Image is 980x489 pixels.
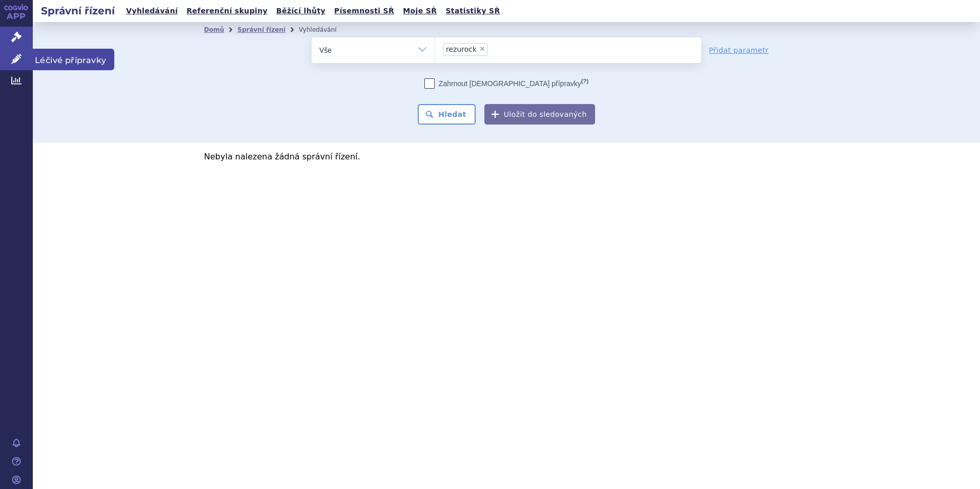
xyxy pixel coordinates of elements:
[491,43,496,55] input: rezurock
[400,4,440,18] a: Moje SŘ
[479,46,485,52] span: ×
[299,22,350,37] li: Vyhledávání
[204,26,224,33] a: Domů
[484,104,595,125] button: Uložit do sledovaných
[33,4,123,18] h2: Správní řízení
[581,78,588,85] abbr: (?)
[237,26,285,33] a: Správní řízení
[331,4,397,18] a: Písemnosti SŘ
[123,4,181,18] a: Vyhledávání
[204,153,809,161] p: Nebyla nalezena žádná správní řízení.
[424,78,588,89] label: Zahrnout [DEMOGRAPHIC_DATA] přípravky
[273,4,329,18] a: Běžící lhůty
[33,49,114,70] span: Léčivé přípravky
[446,46,477,53] span: rezurock
[183,4,271,18] a: Referenční skupiny
[418,104,476,125] button: Hledat
[442,4,503,18] a: Statistiky SŘ
[709,45,769,55] a: Přidat parametr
